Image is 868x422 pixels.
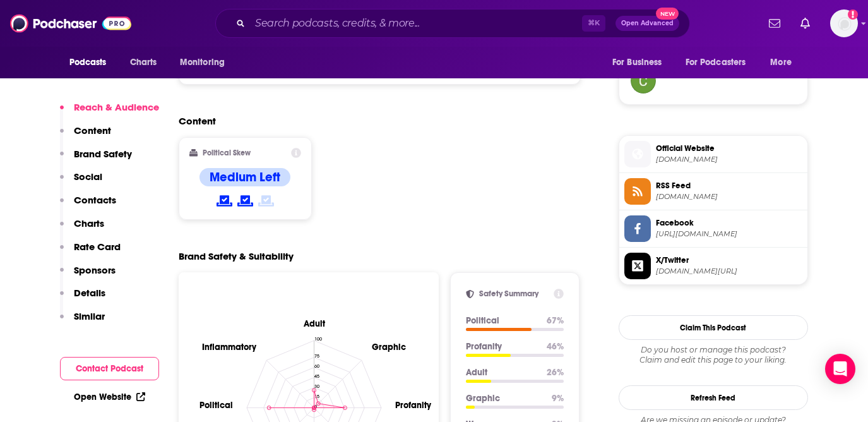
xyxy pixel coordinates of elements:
button: Contacts [60,194,116,217]
p: 46 % [547,341,564,352]
span: twitter.com/semafor [656,267,802,276]
p: 67 % [547,315,564,326]
p: Charts [74,217,104,229]
button: Sponsors [60,264,116,287]
button: Show profile menu [830,9,858,37]
span: Official Website [656,143,802,154]
button: Open AdvancedNew [615,16,679,31]
p: Social [74,171,102,183]
p: Profanity [466,341,537,352]
a: Show notifications dropdown [764,13,785,34]
text: Profanity [395,399,432,410]
span: Charts [130,54,157,71]
div: Claim and edit this page to your liking. [619,345,808,365]
h4: Medium Left [210,169,280,185]
h2: Political Skew [203,148,251,157]
button: Refresh Feed [619,385,808,410]
tspan: 75 [314,353,319,358]
h2: Safety Summary [479,289,549,299]
text: Graphic [371,342,405,353]
span: More [770,54,792,71]
text: Adult [302,318,325,329]
span: Logged in as kindrieri [830,9,858,37]
h2: Brand Safety & Suitability [179,250,294,262]
p: Similar [74,310,105,322]
button: Social [60,171,102,194]
span: Monitoring [180,54,225,71]
button: Rate Card [60,241,121,264]
img: User Profile [830,9,858,37]
span: semafor.com [656,155,802,164]
span: For Podcasters [686,54,746,71]
p: Adult [466,367,537,378]
tspan: 60 [314,363,319,368]
a: Official Website[DOMAIN_NAME] [624,141,802,167]
h2: Content [179,115,571,127]
span: Podcasts [69,54,107,71]
span: X/Twitter [656,255,802,266]
p: Contacts [74,194,116,206]
p: Graphic [466,393,542,404]
p: 9 % [552,393,564,404]
p: Content [74,124,111,136]
button: open menu [61,51,123,75]
span: Open Advanced [621,20,674,27]
p: Details [74,287,105,299]
span: For Business [612,54,662,71]
button: Claim This Podcast [619,315,808,340]
a: Facebook[URL][DOMAIN_NAME] [624,215,802,242]
span: https://www.facebook.com/semaformedia [656,229,802,239]
button: Content [60,124,111,148]
tspan: 100 [314,336,321,342]
p: Political [466,315,537,326]
button: Details [60,287,105,310]
button: open menu [171,51,241,75]
a: RSS Feed[DOMAIN_NAME] [624,178,802,205]
button: Charts [60,217,104,241]
button: Similar [60,310,105,334]
text: Inflammatory [202,342,257,353]
text: Political [199,399,232,410]
tspan: 30 [314,383,319,389]
a: Open Website [74,392,145,402]
a: Charts [122,51,165,75]
p: Sponsors [74,264,116,276]
span: ⌘ K [582,15,605,32]
img: Podchaser - Follow, Share and Rate Podcasts [10,11,131,35]
span: feeds.megaphone.fm [656,192,802,202]
input: Search podcasts, credits, & more... [250,13,582,33]
p: Rate Card [74,241,121,253]
div: Open Intercom Messenger [825,354,855,384]
svg: Add a profile image [848,9,858,20]
button: Brand Safety [60,148,132,171]
p: 26 % [547,367,564,378]
img: blanketfinish [631,68,656,93]
button: open menu [677,51,764,75]
button: open menu [761,51,807,75]
span: Do you host or manage this podcast? [619,345,808,355]
p: Reach & Audience [74,101,159,113]
tspan: 15 [314,393,319,399]
span: RSS Feed [656,180,802,191]
button: Reach & Audience [60,101,159,124]
button: Contact Podcast [60,357,159,380]
tspan: 45 [314,373,319,378]
div: Search podcasts, credits, & more... [215,9,690,38]
span: Facebook [656,217,802,229]
button: open menu [603,51,678,75]
a: Show notifications dropdown [795,13,815,34]
span: New [656,8,679,20]
a: X/Twitter[DOMAIN_NAME][URL] [624,253,802,279]
p: Brand Safety [74,148,132,160]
